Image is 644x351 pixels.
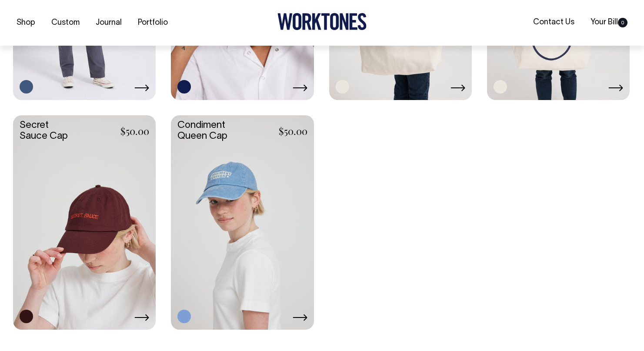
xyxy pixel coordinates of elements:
[48,16,83,30] a: Custom
[134,16,171,30] a: Portfolio
[587,15,631,30] a: Your Bill0
[530,15,578,30] a: Contact Us
[92,16,125,30] a: Journal
[618,18,627,27] span: 0
[13,16,39,30] a: Shop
